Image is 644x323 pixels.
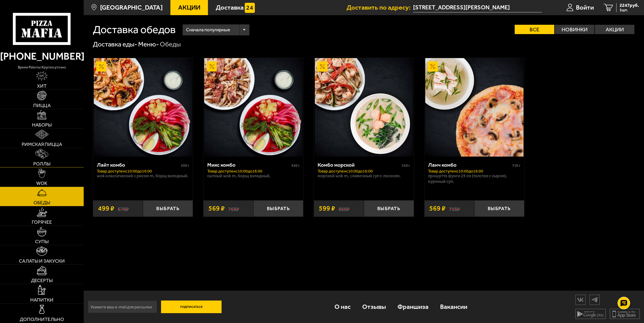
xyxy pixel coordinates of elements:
[392,296,434,318] a: Франшиза
[186,23,230,36] span: Сначала популярные
[236,169,262,173] span: c 10:00 до 16:00
[474,200,524,217] button: Выбрать
[428,162,511,168] div: Ланч комбо
[515,25,554,34] label: Все
[620,8,639,12] span: 3 шт.
[319,205,335,212] span: 599 ₽
[178,4,200,11] span: Акции
[161,301,222,313] button: Подписаться
[428,173,520,184] p: Прошутто Фунги 25 см (толстое с сыром), Куриный суп.
[94,58,192,157] img: Лайт комбо
[93,58,193,157] a: АкционныйЛайт комбо
[364,200,414,217] button: Выбрать
[207,173,300,179] p: Сытный Wok M, Борщ холодный.
[97,169,125,173] span: Товар доступен
[203,58,303,157] a: АкционныйМикс комбо
[35,239,49,244] span: Супы
[125,169,152,173] span: c 10:00 до 16:00
[318,162,401,168] div: Комбо морской
[160,40,181,49] div: Обеды
[32,122,52,127] span: Наборы
[512,163,520,168] span: 710 г
[424,58,524,157] a: АкционныйЛанч комбо
[314,58,414,157] a: АкционныйКомбо морской
[30,297,53,302] span: Напитки
[413,3,542,12] input: Ваш адрес доставки
[88,301,157,313] input: Укажите ваш e-mail для рассылки
[620,3,639,8] span: 2247 руб.
[97,162,180,168] div: Лайт комбо
[428,169,456,173] span: Товар доступен
[33,103,51,108] span: Пицца
[20,317,64,322] span: Дополнительно
[576,295,585,304] img: vk
[317,61,327,71] img: Акционный
[207,169,236,173] span: Товар доступен
[93,24,176,35] h1: Доставка обедов
[138,40,159,48] a: Меню-
[318,169,346,173] span: Товар доступен
[208,205,225,212] span: 569 ₽
[32,220,52,225] span: Горячее
[346,169,373,173] span: c 10:00 до 16:00
[204,58,302,157] img: Микс комбо
[434,296,473,318] a: Вакансии
[456,169,483,173] span: c 10:00 до 16:00
[253,200,303,217] button: Выбрать
[315,58,413,157] img: Комбо морской
[37,84,47,88] span: Хит
[595,25,634,34] label: Акции
[576,4,594,11] span: Войти
[118,205,129,212] s: 678 ₽
[356,296,392,318] a: Отзывы
[339,205,350,212] s: 868 ₽
[449,205,460,212] s: 758 ₽
[36,181,47,186] span: WOK
[143,200,193,217] button: Выбрать
[22,142,62,147] span: Римская пицца
[207,162,290,168] div: Микс комбо
[413,3,542,12] span: улица Маршала Новикова, 7, подъезд 2
[181,163,189,168] span: 550 г
[347,4,413,11] span: Доставить по адресу:
[555,25,594,34] label: Новинки
[31,278,53,283] span: Десерты
[228,205,239,212] s: 768 ₽
[425,58,524,157] img: Ланч комбо
[19,259,65,263] span: Салаты и закуски
[318,173,410,179] p: Морской Wok M, Сливочный суп с лососем.
[245,3,255,13] img: 15daf4d41897b9f0e9f617042186c801.svg
[429,205,446,212] span: 569 ₽
[402,163,410,168] span: 510 г
[96,61,106,71] img: Акционный
[428,61,438,71] img: Акционный
[329,296,356,318] a: О нас
[97,173,189,179] p: Wok классический с рисом M, Борщ холодный.
[93,40,137,48] a: Доставка еды-
[291,163,300,168] span: 520 г
[216,4,244,11] span: Доставка
[100,4,163,11] span: [GEOGRAPHIC_DATA]
[98,205,114,212] span: 499 ₽
[207,61,217,71] img: Акционный
[590,295,599,304] img: tg
[34,200,50,205] span: Обеды
[33,161,50,166] span: Роллы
